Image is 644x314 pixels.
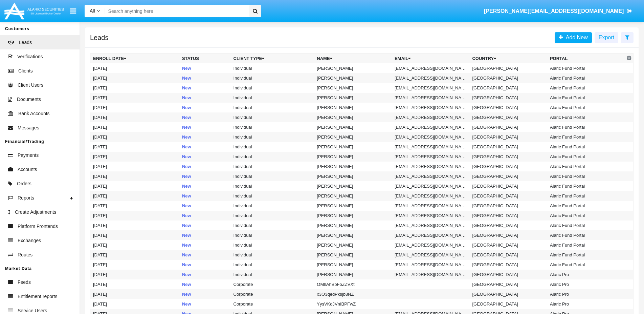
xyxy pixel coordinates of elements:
td: Alaric Fund Portal [547,132,625,142]
td: Individual [231,240,314,250]
td: New [179,270,231,279]
td: [DATE] [90,270,179,279]
span: Documents [17,96,41,103]
td: [GEOGRAPHIC_DATA] [469,260,547,270]
td: Individual [231,230,314,240]
td: [EMAIL_ADDRESS][DOMAIN_NAME] [392,93,470,103]
td: Individual [231,73,314,83]
td: [GEOGRAPHIC_DATA] [469,63,547,73]
td: [DATE] [90,299,179,309]
td: New [179,230,231,240]
td: [PERSON_NAME] [314,201,392,211]
td: [EMAIL_ADDRESS][DOMAIN_NAME] [392,201,470,211]
td: [PERSON_NAME] [314,250,392,260]
td: [PERSON_NAME] [314,191,392,201]
img: Logo image [3,1,65,21]
td: [PERSON_NAME] [314,63,392,73]
td: Individual [231,132,314,142]
td: [DATE] [90,211,179,221]
td: [EMAIL_ADDRESS][DOMAIN_NAME] [392,103,470,112]
h5: Leads [90,35,109,40]
td: Alaric Pro [547,279,625,289]
td: [GEOGRAPHIC_DATA] [469,240,547,250]
td: New [179,299,231,309]
td: OMIlAhBbFoZZVXt [314,279,392,289]
td: New [179,152,231,162]
span: Verifications [17,53,43,60]
td: Alaric Fund Portal [547,230,625,240]
td: Individual [231,191,314,201]
td: New [179,171,231,181]
td: [DATE] [90,230,179,240]
td: [DATE] [90,132,179,142]
td: [EMAIL_ADDRESS][DOMAIN_NAME] [392,83,470,93]
td: Individual [231,171,314,181]
td: Individual [231,122,314,132]
td: [GEOGRAPHIC_DATA] [469,230,547,240]
td: [DATE] [90,63,179,73]
td: [PERSON_NAME] [314,152,392,162]
td: [GEOGRAPHIC_DATA] [469,270,547,279]
td: [GEOGRAPHIC_DATA] [469,73,547,83]
td: Individual [231,93,314,103]
td: Individual [231,211,314,221]
td: New [179,122,231,132]
span: Accounts [18,166,37,173]
td: Individual [231,270,314,279]
td: [GEOGRAPHIC_DATA] [469,103,547,112]
td: [DATE] [90,112,179,122]
td: New [179,211,231,221]
td: Individual [231,260,314,270]
td: Alaric Fund Portal [547,260,625,270]
td: [DATE] [90,142,179,152]
td: [PERSON_NAME] [314,132,392,142]
td: [DATE] [90,289,179,299]
td: [EMAIL_ADDRESS][DOMAIN_NAME] [392,132,470,142]
td: [DATE] [90,93,179,103]
td: Individual [231,152,314,162]
th: Enroll Date [90,54,179,64]
td: [DATE] [90,122,179,132]
th: Country [469,54,547,64]
td: [DATE] [90,221,179,230]
td: [GEOGRAPHIC_DATA] [469,152,547,162]
td: Alaric Fund Portal [547,250,625,260]
td: [DATE] [90,240,179,250]
td: [EMAIL_ADDRESS][DOMAIN_NAME] [392,211,470,221]
td: Alaric Pro [547,289,625,299]
td: Corporate [231,279,314,289]
td: Individual [231,162,314,171]
td: Alaric Fund Portal [547,142,625,152]
td: x3O3qedPksjb8NZ [314,289,392,299]
span: Export [599,35,614,40]
td: New [179,93,231,103]
td: New [179,260,231,270]
td: Alaric Fund Portal [547,122,625,132]
td: [DATE] [90,171,179,181]
td: [PERSON_NAME] [314,83,392,93]
td: [GEOGRAPHIC_DATA] [469,132,547,142]
td: Alaric Fund Portal [547,171,625,181]
td: YysVKdJVnIBPFwZ [314,299,392,309]
td: Alaric Fund Portal [547,93,625,103]
td: [DATE] [90,103,179,112]
span: Messages [18,124,39,131]
td: Individual [231,221,314,230]
td: Alaric Fund Portal [547,112,625,122]
span: Create Adjustments [15,209,56,216]
span: Orders [17,180,31,187]
td: [EMAIL_ADDRESS][DOMAIN_NAME] [392,270,470,279]
td: [GEOGRAPHIC_DATA] [469,201,547,211]
td: New [179,142,231,152]
td: [EMAIL_ADDRESS][DOMAIN_NAME] [392,221,470,230]
td: [DATE] [90,250,179,260]
td: [GEOGRAPHIC_DATA] [469,142,547,152]
td: [PERSON_NAME] [314,221,392,230]
td: [DATE] [90,191,179,201]
td: Individual [231,181,314,191]
td: [PERSON_NAME] [314,181,392,191]
td: New [179,73,231,83]
td: Alaric Fund Portal [547,191,625,201]
td: [EMAIL_ADDRESS][DOMAIN_NAME] [392,162,470,171]
span: [PERSON_NAME][EMAIL_ADDRESS][DOMAIN_NAME] [484,8,624,14]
